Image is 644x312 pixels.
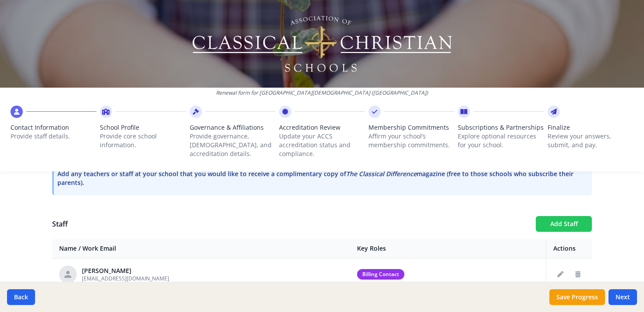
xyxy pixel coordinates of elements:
[536,216,592,232] button: Add Staff
[100,123,186,132] span: School Profile
[190,123,276,132] span: Governance & Affiliations
[546,239,592,259] th: Actions
[549,289,605,305] button: Save Progress
[279,123,365,132] span: Accreditation Review
[368,132,454,149] p: Affirm your school’s membership commitments.
[279,132,365,158] p: Update your ACCS accreditation status and compliance.
[609,289,637,305] button: Next
[191,13,453,74] img: Logo
[548,123,633,132] span: Finalize
[7,289,35,305] button: Back
[52,239,350,259] th: Name / Work Email
[458,132,544,149] p: Explore optional resources for your school.
[553,267,567,281] button: Edit staff
[350,239,546,259] th: Key Roles
[357,269,404,280] span: Billing Contact
[100,132,186,149] p: Provide core school information.
[458,123,544,132] span: Subscriptions & Partnerships
[190,132,276,158] p: Provide governance, [DEMOGRAPHIC_DATA], and accreditation details.
[571,267,585,281] button: Delete staff
[82,266,169,275] div: [PERSON_NAME]
[11,132,96,141] p: Provide staff details.
[52,219,529,229] h1: Staff
[548,132,633,149] p: Review your answers, submit, and pay.
[368,123,454,132] span: Membership Commitments
[82,275,169,282] span: [EMAIL_ADDRESS][DOMAIN_NAME]
[11,123,96,132] span: Contact Information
